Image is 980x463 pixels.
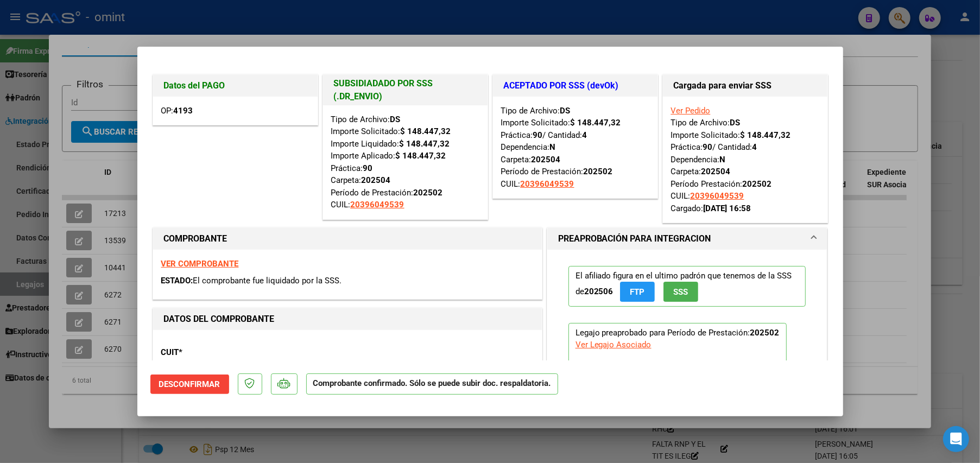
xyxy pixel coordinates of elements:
[396,151,446,161] strong: $ 148.447,32
[159,379,220,389] span: Desconfirmar
[164,314,275,324] strong: DATOS DEL COMPROBANTE
[671,105,819,215] div: Tipo de Archivo: Importe Solicitado: Práctica: / Cantidad: Dependencia: Carpeta: Período Prestaci...
[583,130,587,140] strong: 4
[161,346,273,359] p: CUIT
[161,106,193,116] span: OP:
[750,328,780,338] strong: 202502
[390,115,401,124] strong: DS
[663,282,698,302] button: SSS
[521,179,574,189] span: 20396049539
[533,130,543,140] strong: 90
[630,287,644,297] span: FTP
[743,179,772,189] strong: 202502
[161,276,193,286] span: ESTADO:
[584,167,613,176] strong: 202502
[550,142,556,152] strong: N
[414,188,443,198] strong: 202502
[331,113,479,211] div: Tipo de Archivo: Importe Solicitado: Importe Liquidado: Importe Aplicado: Práctica: Carpeta: Perí...
[164,79,307,92] h1: Datos del PAGO
[362,175,391,185] strong: 202504
[741,130,791,140] strong: $ 148.447,32
[671,106,711,116] a: Ver Pedido
[674,79,817,92] h1: Cargada para enviar SSS
[704,204,751,213] strong: [DATE] 16:58
[568,266,806,307] p: El afiliado figura en el ultimo padrón que tenemos de la SSS de
[673,287,688,297] span: SSS
[193,276,342,286] span: El comprobante fue liquidado por la SSS.
[401,126,451,136] strong: $ 148.447,32
[400,139,450,149] strong: $ 148.447,32
[584,287,614,296] strong: 202506
[150,375,229,394] button: Desconfirmar
[351,200,404,210] span: 20396049539
[943,426,969,452] div: Open Intercom Messenger
[701,167,731,176] strong: 202504
[558,232,711,245] h1: PREAPROBACIÓN PARA INTEGRACION
[532,155,561,164] strong: 202504
[703,142,713,152] strong: 90
[164,233,227,244] strong: COMPROBANTE
[560,106,571,116] strong: DS
[753,142,757,152] strong: 4
[568,323,787,439] p: Legajo preaprobado para Período de Prestación:
[571,118,621,128] strong: $ 148.447,32
[363,163,373,173] strong: 90
[161,259,239,269] a: VER COMPROBANTE
[730,118,741,128] strong: DS
[306,373,558,395] p: Comprobante confirmado. Sólo se puede subir doc. respaldatoria.
[620,282,655,302] button: FTP
[691,191,744,201] span: 20396049539
[174,106,193,116] strong: 4193
[504,79,647,92] h1: ACEPTADO POR SSS (devOk)
[720,155,726,164] strong: N
[334,77,477,103] h1: SUBSIDIADADO POR SSS (.DR_ENVIO)
[547,228,827,250] mat-expansion-panel-header: PREAPROBACIÓN PARA INTEGRACION
[501,105,649,191] div: Tipo de Archivo: Importe Solicitado: Práctica: / Cantidad: Dependencia: Carpeta: Período de Prest...
[576,339,652,351] div: Ver Legajo Asociado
